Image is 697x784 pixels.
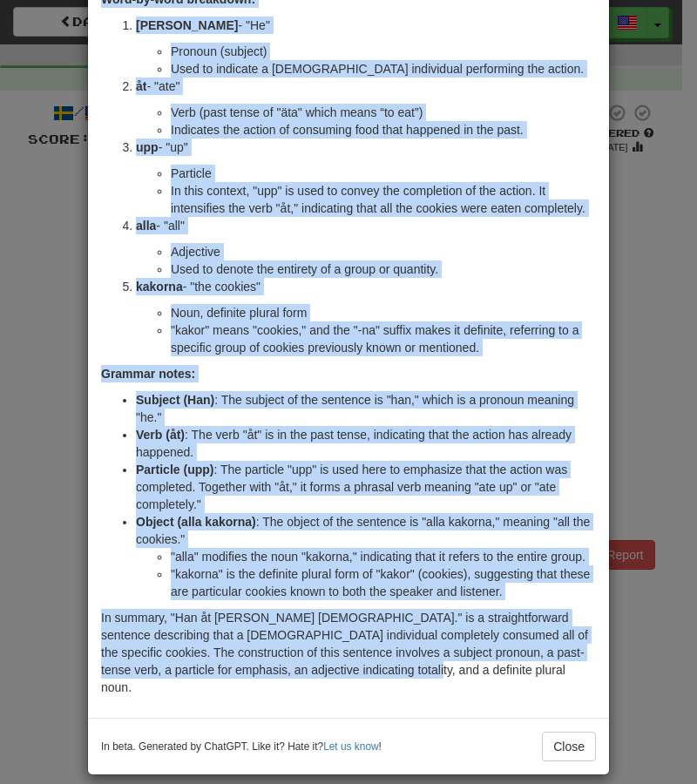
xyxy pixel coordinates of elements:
p: - "up" [136,139,596,156]
strong: [PERSON_NAME] [136,18,238,32]
li: "alla" modifies the noun "kakorna," indicating that it refers to the entire group. [171,548,596,565]
li: : The object of the sentence is "alla kakorna," meaning "all the cookies." [136,513,596,600]
strong: alla [136,219,156,233]
li: : The particle "upp" is used here to emphasize that the action was completed. Together with "åt,"... [136,461,596,513]
li: "kakor" means "cookies," and the "-na" suffix makes it definite, referring to a specific group of... [171,321,596,356]
small: In beta. Generated by ChatGPT. Like it? Hate it? ! [101,740,382,754]
p: - "the cookies" [136,278,596,295]
strong: Verb (åt) [136,428,185,442]
strong: åt [136,79,146,93]
li: Used to denote the entirety of a group or quantity. [171,260,596,278]
li: Used to indicate a [DEMOGRAPHIC_DATA] individual performing the action. [171,60,596,78]
li: Particle [171,165,596,182]
strong: Particle (upp) [136,463,213,476]
li: : The subject of the sentence is "han," which is a pronoun meaning "he." [136,391,596,426]
li: Indicates the action of consuming food that happened in the past. [171,121,596,139]
li: Adjective [171,243,596,260]
strong: Grammar notes: [101,367,195,381]
p: - "all" [136,217,596,234]
a: Let us know [323,740,378,753]
li: In this context, "upp" is used to convey the completion of the action. It intensifies the verb "å... [171,182,596,217]
p: - "ate" [136,78,596,95]
button: Close [542,732,596,761]
strong: upp [136,140,159,154]
strong: kakorna [136,280,183,294]
li: Pronoun (subject) [171,43,596,60]
li: Verb (past tense of "äta" which means “to eat”) [171,104,596,121]
p: In summary, "Han åt [PERSON_NAME] [DEMOGRAPHIC_DATA]." is a straightforward sentence describing t... [101,609,596,696]
li: "kakorna" is the definite plural form of "kakor" (cookies), suggesting that these are particular ... [171,565,596,600]
p: - "He" [136,17,596,34]
strong: Subject (Han) [136,393,214,407]
li: Noun, definite plural form [171,304,596,321]
strong: Object (alla kakorna) [136,515,256,529]
li: : The verb "åt" is in the past tense, indicating that the action has already happened. [136,426,596,461]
